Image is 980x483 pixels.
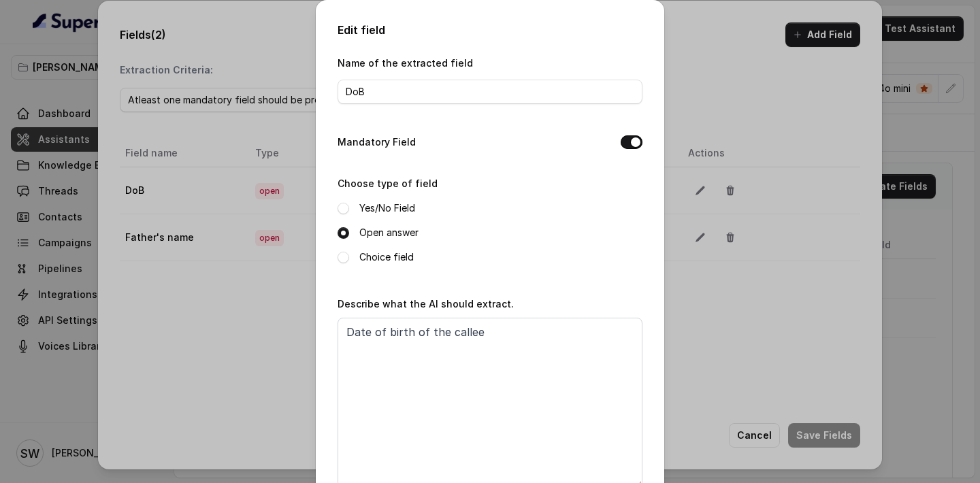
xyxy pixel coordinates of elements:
label: Open answer [359,224,419,241]
label: Choose type of field [338,178,438,189]
label: Yes/No Field [359,200,415,216]
label: Mandatory Field [338,134,416,150]
label: Name of the extracted field [338,57,473,69]
label: Describe what the AI should extract. [338,298,514,310]
label: Choice field [359,249,414,265]
h2: Edit field [338,22,642,38]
